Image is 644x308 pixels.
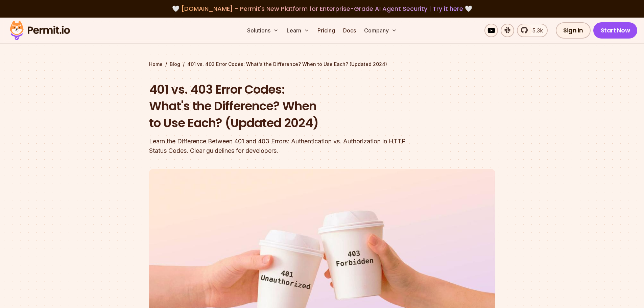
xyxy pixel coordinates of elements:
[340,24,359,37] a: Docs
[528,26,543,34] span: 5.3k
[315,24,338,37] a: Pricing
[149,61,163,68] a: Home
[16,4,628,14] div: 🤍 🤍
[181,4,463,13] span: [DOMAIN_NAME] - Permit's New Platform for Enterprise-Grade AI Agent Security |
[149,61,495,68] div: / /
[517,24,548,37] a: 5.3k
[149,81,409,132] h1: 401 vs. 403 Error Codes: What's the Difference? When to Use Each? (Updated 2024)
[170,61,180,68] a: Blog
[149,137,409,156] div: Learn the Difference Between 401 and 403 Errors: Authentication vs. Authorization in HTTP Status ...
[593,22,638,39] a: Start Now
[556,22,591,39] a: Sign In
[7,19,73,42] img: Permit logo
[284,24,312,37] button: Learn
[244,24,281,37] button: Solutions
[433,4,463,13] a: Try it here
[361,24,400,37] button: Company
